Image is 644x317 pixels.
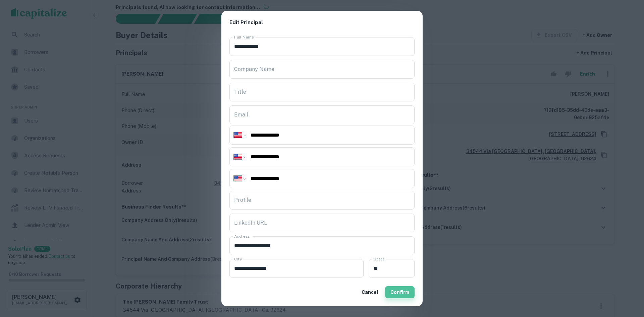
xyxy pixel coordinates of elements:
button: Cancel [359,286,381,298]
button: Confirm [385,286,415,298]
label: Full Name [234,34,254,40]
label: State [374,256,384,262]
label: City [234,256,242,262]
label: Address [234,233,250,239]
iframe: Chat Widget [610,263,644,296]
h2: Edit Principal [221,11,423,34]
